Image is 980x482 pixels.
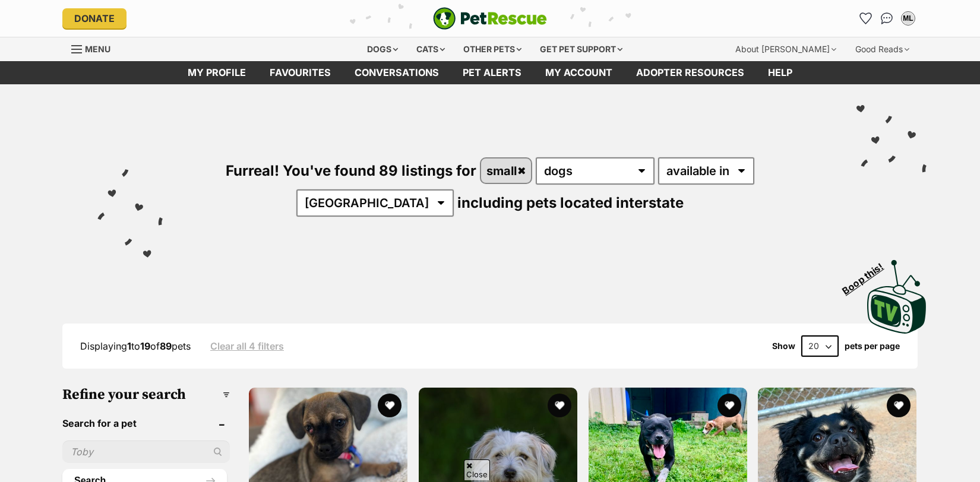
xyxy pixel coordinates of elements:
div: Good Reads [847,37,918,61]
a: Donate [62,8,127,28]
a: My account [533,61,624,84]
header: Search for a pet [62,418,230,429]
strong: 1 [127,340,131,352]
img: PetRescue TV logo [867,260,927,334]
a: PetRescue [433,7,547,30]
a: Menu [71,37,119,59]
div: Cats [408,37,453,61]
button: favourite [887,394,911,417]
span: Close [464,459,490,480]
a: Boop this! [867,249,927,336]
a: My profile [176,61,258,84]
ul: Account quick links [856,9,918,28]
span: Displaying to of pets [80,340,191,352]
img: chat-41dd97257d64d25036548639549fe6c8038ab92f7586957e7f3b1b290dea8141.svg [881,12,893,24]
a: Pet alerts [451,61,533,84]
strong: 19 [140,340,150,352]
label: pets per page [845,341,900,351]
span: Boop this! [840,253,895,296]
span: Furreal! You've found 89 listings for [226,162,476,179]
div: Dogs [359,37,406,61]
strong: 89 [160,340,172,352]
a: Favourites [258,61,343,84]
div: ML [902,12,914,24]
a: small [481,158,532,183]
input: Toby [62,440,230,463]
span: Menu [85,44,110,54]
span: Show [772,341,795,351]
button: favourite [717,394,741,417]
button: favourite [378,394,402,417]
a: Help [756,61,804,84]
a: Conversations [877,9,896,28]
h3: Refine your search [62,386,230,403]
button: favourite [548,394,571,417]
div: Other pets [455,37,530,61]
div: Get pet support [532,37,631,61]
img: logo-e224e6f780fb5917bec1dbf3a21bbac754714ae5b6737aabdf751b685950b380.svg [433,7,547,30]
a: conversations [343,61,451,84]
a: Adopter resources [624,61,756,84]
button: My account [899,9,918,28]
a: Favourites [856,9,875,28]
div: About [PERSON_NAME] [727,37,845,61]
span: including pets located interstate [457,194,684,211]
a: Clear all 4 filters [210,341,284,351]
